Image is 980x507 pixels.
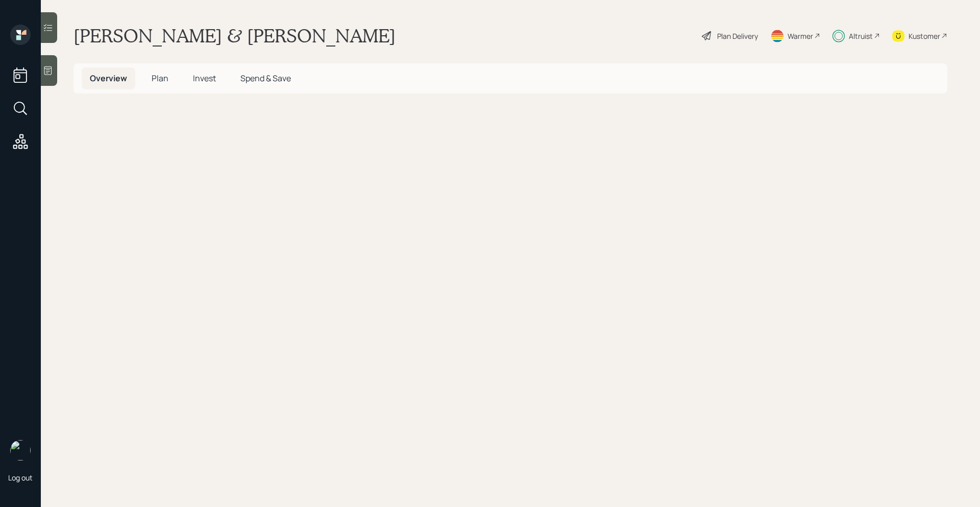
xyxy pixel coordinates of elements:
span: Invest [193,73,216,84]
span: Spend & Save [240,73,291,84]
span: Overview [90,73,127,84]
h1: [PERSON_NAME] & [PERSON_NAME] [73,25,396,47]
img: michael-russo-headshot.png [10,440,31,460]
div: Warmer [788,31,813,41]
div: Plan Delivery [717,31,758,41]
div: Kustomer [909,31,940,41]
span: Plan [152,73,168,84]
div: Altruist [849,31,873,41]
div: Log out [8,473,33,482]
